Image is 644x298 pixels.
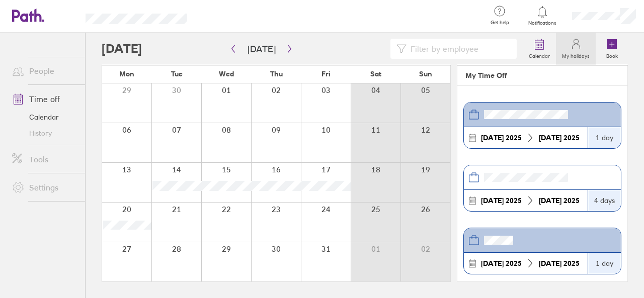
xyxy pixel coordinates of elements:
div: 2025 [535,134,584,142]
a: Tools [4,149,85,169]
span: Get help [484,20,516,26]
a: Book [596,33,628,65]
span: Mon [119,70,134,78]
strong: [DATE] [481,196,504,205]
header: My Time Off [457,65,627,86]
span: Notifications [526,20,559,26]
input: Filter by employee [407,39,511,58]
div: 2025 [535,196,584,205]
div: 2025 [535,259,584,267]
span: Sat [370,70,381,78]
a: Settings [4,177,85,197]
strong: [DATE] [481,259,504,268]
div: 2025 [477,196,526,205]
span: Wed [219,70,234,78]
label: Book [600,50,624,59]
span: Fri [321,70,331,78]
a: [DATE] 2025[DATE] 20254 days [463,165,621,212]
a: [DATE] 2025[DATE] 20251 day [463,228,621,274]
strong: [DATE] [481,133,504,142]
a: History [4,125,85,141]
div: 1 day [588,253,621,274]
a: Notifications [526,5,559,26]
strong: [DATE] [539,259,561,268]
label: My holidays [556,50,596,59]
strong: [DATE] [539,196,561,205]
span: Sun [419,70,432,78]
a: My holidays [556,33,596,65]
a: People [4,61,85,81]
span: Tue [171,70,183,78]
a: [DATE] 2025[DATE] 20251 day [463,102,621,149]
div: 2025 [477,134,526,142]
label: Calendar [523,50,556,59]
strong: [DATE] [539,133,561,142]
a: Calendar [4,109,85,125]
div: 4 days [588,190,621,211]
div: 2025 [477,259,526,267]
button: [DATE] [239,41,284,57]
a: Calendar [523,33,556,65]
a: Time off [4,89,85,109]
span: Thu [270,70,283,78]
div: 1 day [588,127,621,148]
